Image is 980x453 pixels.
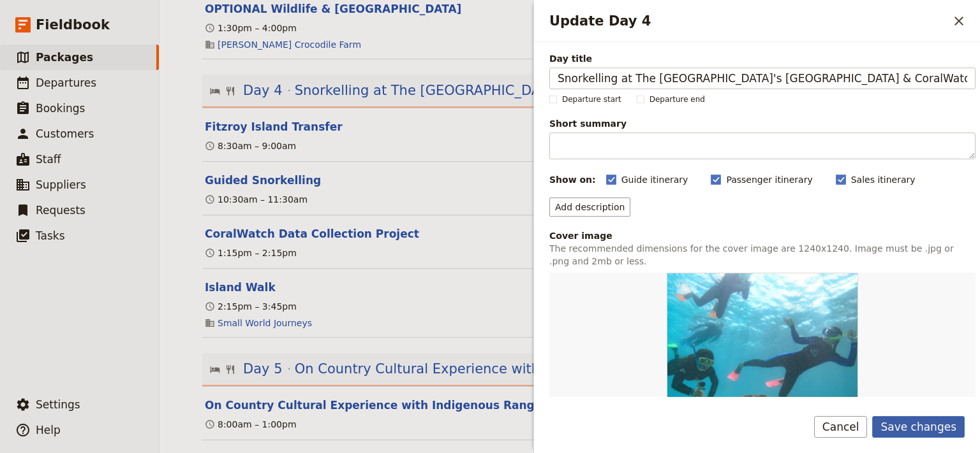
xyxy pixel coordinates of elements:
span: Sales itinerary [851,173,916,186]
button: Edit this itinerary item [205,173,321,188]
button: Save changes [872,416,965,438]
span: Bookings [36,102,85,115]
span: Departures [36,76,96,89]
div: 8:30am – 9:00am [205,140,296,152]
span: Staff [36,153,61,166]
button: Edit this itinerary item [205,1,461,17]
button: Edit this itinerary item [205,119,343,134]
span: Requests [36,204,85,217]
button: Edit this itinerary item [205,280,276,295]
textarea: Short summary [549,133,976,159]
span: Short summary [549,117,976,130]
div: Cover image [549,229,976,242]
div: 2:15pm – 3:45pm [205,300,297,313]
span: Customers [36,127,94,140]
input: Day title [549,68,976,89]
div: 1:30pm – 4:00pm [205,22,297,34]
span: Departure start [562,94,621,104]
button: Cancel [814,416,868,438]
span: Tasks [36,229,65,242]
span: Passenger itinerary [726,173,812,186]
button: Edit day information [210,81,863,100]
span: On Country Cultural Experience with Indigenous Rangers [295,359,677,378]
span: Day title [549,52,976,65]
span: Help [36,424,61,436]
div: 8:00am – 1:00pm [205,418,297,431]
a: Small World Journeys [218,317,312,329]
h2: Update Day 4 [549,11,948,31]
span: Day 4 [243,81,283,100]
div: Show on: [549,173,596,186]
p: The recommended dimensions for the cover image are 1240x1240. Image must be .jpg or .png and 2mb ... [549,242,976,268]
span: Snorkelling at The [GEOGRAPHIC_DATA]'s [GEOGRAPHIC_DATA] & CoralWatch Project [295,81,863,100]
button: Edit day information [210,359,677,378]
div: 10:30am – 11:30am [205,193,308,206]
span: Packages [36,51,93,64]
span: Fieldbook [36,15,110,34]
div: 1:15pm – 2:15pm [205,247,297,259]
button: Close drawer [948,10,970,32]
button: Edit this itinerary item [205,226,419,241]
span: Guide itinerary [621,173,688,186]
a: [PERSON_NAME] Crocodile Farm [218,38,361,51]
button: Edit this itinerary item [205,398,554,413]
span: Day 5 [243,359,283,378]
span: Departure end [650,94,705,104]
span: Suppliers [36,178,86,191]
span: Settings [36,398,80,411]
button: Add description [549,198,630,217]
